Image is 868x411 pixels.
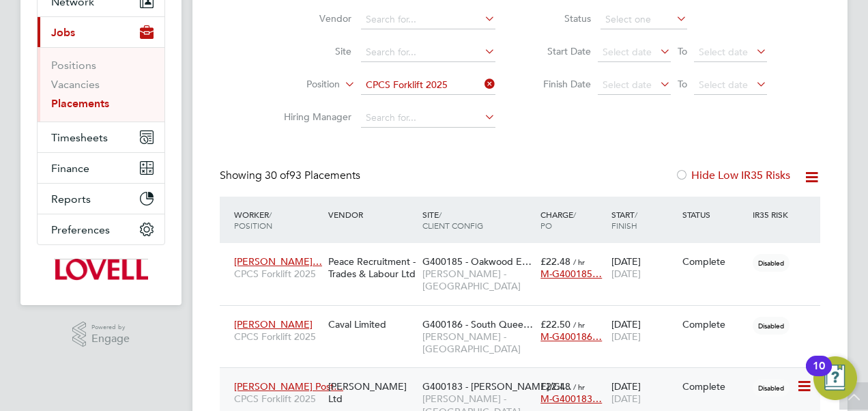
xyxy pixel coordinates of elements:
span: / Position [234,209,272,231]
span: [PERSON_NAME]… [234,255,322,268]
div: [DATE] [608,249,679,287]
div: Vendor [325,202,419,227]
button: Preferences [38,214,164,244]
a: [PERSON_NAME]CPCS Forklift 2025Caval LimitedG400186 - South Quee…[PERSON_NAME] - [GEOGRAPHIC_DATA... [231,311,820,322]
input: Search for... [361,10,495,29]
span: [PERSON_NAME] [234,318,313,330]
a: [PERSON_NAME] Post…CPCS Forklift 2025[PERSON_NAME] LtdG400183 - [PERSON_NAME]/Gl…[PERSON_NAME] - ... [231,373,820,384]
span: G400183 - [PERSON_NAME]/Gl… [422,380,572,393]
a: Placements [51,97,109,110]
label: Site [273,45,351,57]
span: £22.50 [540,318,570,330]
div: Complete [682,380,747,393]
label: Start Date [530,45,591,57]
div: Charge [537,202,608,238]
span: G400185 - Oakwood E… [422,255,532,268]
span: Select date [603,79,652,91]
div: Complete [682,318,747,330]
div: IR35 Risk [749,202,796,227]
span: [DATE] [611,393,641,405]
label: Hiring Manager [273,111,351,123]
a: Vacancies [51,78,100,91]
label: Finish Date [530,78,591,90]
span: Engage [91,333,130,345]
span: Disabled [753,379,790,397]
span: / Finish [611,209,637,231]
div: Jobs [38,47,164,122]
a: Go to home page [37,259,165,281]
span: [PERSON_NAME] Post… [234,380,343,393]
div: Showing [220,169,363,183]
button: Jobs [38,17,164,47]
span: / Client Config [422,209,483,231]
a: Positions [51,59,96,72]
span: [DATE] [611,330,641,343]
button: Timesheets [38,122,164,152]
div: Caval Limited [325,311,419,337]
input: Search for... [361,109,495,128]
span: / hr [573,320,585,330]
span: Jobs [51,26,75,39]
span: G400186 - South Quee… [422,318,533,330]
div: Site [419,202,537,238]
span: M-G400185… [540,268,602,280]
span: M-G400183… [540,393,602,405]
a: [PERSON_NAME]…CPCS Forklift 2025Peace Recruitment - Trades & Labour LtdG400185 - Oakwood E…[PERSO... [231,248,820,259]
span: CPCS Forklift 2025 [234,268,321,280]
span: / PO [540,209,576,231]
span: £22.48 [540,380,570,393]
span: Disabled [753,254,790,272]
button: Reports [38,184,164,214]
div: Peace Recruitment - Trades & Labour Ltd [325,249,419,287]
span: Disabled [753,317,790,335]
button: Open Resource Center, 10 new notifications [813,356,857,400]
span: [PERSON_NAME] - [GEOGRAPHIC_DATA] [422,268,534,292]
span: CPCS Forklift 2025 [234,393,321,405]
button: Finance [38,153,164,183]
input: Search for... [361,43,495,62]
span: To [674,75,691,93]
span: To [674,42,691,60]
img: lovell-logo-retina.png [54,259,147,281]
a: Powered byEngage [72,322,130,348]
div: Complete [682,255,747,268]
div: Worker [231,202,325,238]
div: Start [608,202,679,238]
span: 30 of [265,169,289,182]
span: Select date [699,79,748,91]
span: [DATE] [611,268,641,280]
span: Powered by [91,322,130,333]
span: 93 Placements [265,169,360,182]
div: [DATE] [608,311,679,350]
span: Select date [603,46,652,58]
label: Position [261,78,340,91]
label: Vendor [273,12,351,25]
input: Search for... [361,76,495,95]
span: / hr [573,257,585,267]
span: £22.48 [540,255,570,268]
div: Status [679,202,750,227]
div: 10 [813,366,825,384]
input: Select one [601,10,687,29]
span: M-G400186… [540,330,602,343]
span: CPCS Forklift 2025 [234,330,321,343]
span: Select date [699,46,748,58]
span: Timesheets [51,131,108,144]
label: Status [530,12,591,25]
span: / hr [573,382,585,392]
span: Finance [51,162,89,175]
span: Preferences [51,223,110,236]
label: Hide Low IR35 Risks [675,169,790,182]
span: [PERSON_NAME] - [GEOGRAPHIC_DATA] [422,330,534,355]
span: Reports [51,193,91,205]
